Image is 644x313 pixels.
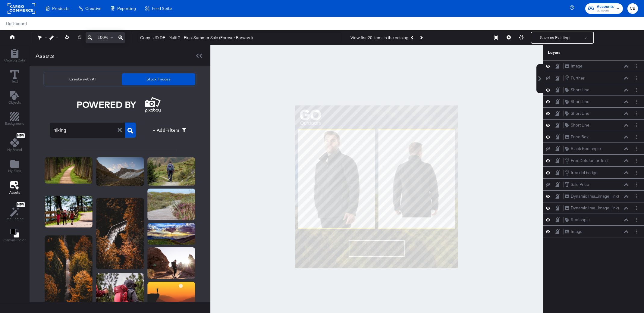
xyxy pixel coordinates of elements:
button: Layer Options [633,146,639,152]
button: Layer Options [633,228,639,235]
div: Black RectangleLayer Options [543,143,644,155]
button: Further [565,75,585,81]
div: Black Rectangle [571,146,601,152]
span: New [17,203,25,207]
div: Image [571,229,583,234]
div: FurtherLayer Options [543,72,644,84]
span: CB [630,5,636,12]
div: Dynamic Ima...image_link)Layer Options [543,202,644,214]
button: Short Line [565,110,590,117]
div: Dynamic Ima...image_link) [571,205,619,211]
div: Dynamic Ima...image_link)Layer Options [543,190,644,202]
span: Feed Suite [152,6,172,11]
div: Assets [36,51,54,60]
button: Previous Product [408,32,417,43]
div: Layers [548,50,609,55]
span: New [17,134,25,138]
div: POWERED BY [77,100,136,109]
div: Sale Price [571,182,589,187]
button: Assets [6,179,24,197]
button: Layer Options [633,193,639,199]
div: Price Box [571,134,589,140]
button: Add Text [5,89,25,107]
button: Dynamic Ima...image_link) [565,205,619,211]
button: Black Rectangle [565,146,601,152]
div: FreeDel/Junior Text [571,158,608,164]
span: Rec Engine [5,217,24,221]
div: ImageLayer Options [543,226,644,237]
span: Creative [85,6,101,11]
button: Save as Existing [531,32,578,43]
button: Short Line [565,122,590,128]
span: Background [5,121,24,126]
span: Reporting [117,6,136,11]
div: FreeDel/Junior TextLayer Options [543,155,644,167]
div: Short Line [571,99,589,105]
button: Sale Price [565,181,589,188]
span: + Add Filters [150,127,188,134]
button: Add Rectangle [2,111,28,128]
button: Layer Options [633,205,639,211]
span: 100% [98,35,108,40]
button: Image [565,63,583,69]
button: Create with AI [45,73,121,85]
button: Layer Options [633,158,639,164]
div: Price BoxLayer Options [543,131,644,143]
div: Sale PriceLayer Options [543,179,644,190]
div: Short Line [571,122,589,128]
button: Layer Options [633,87,639,93]
div: Short LineLayer Options [543,108,644,119]
div: View first 20 items in the catalog [350,35,408,41]
div: Image [571,63,583,69]
button: Short Line [565,87,590,93]
button: Stock Images [122,73,195,85]
button: Layer Options [633,75,639,81]
span: Products [52,6,69,11]
button: Layer Options [633,110,639,117]
button: AccountsJD Sports [585,3,623,14]
span: Assets [9,190,20,195]
button: Price Box [565,134,589,140]
button: Rectangle [565,217,590,223]
button: Layer Options [633,170,639,176]
span: Catalog Data [4,58,25,63]
div: Short LineLayer Options [543,96,644,108]
span: Create with AI [47,76,118,82]
span: Canvas Color [4,238,26,243]
button: Text [7,68,23,86]
span: Text [11,79,18,84]
div: free del badge [571,170,598,176]
button: Add Files [5,158,25,175]
button: Layer Options [633,181,639,188]
span: My Files [8,168,21,173]
button: Image [565,228,583,235]
button: Layer Options [633,122,639,128]
span: Objects [8,100,21,105]
span: Accounts [597,4,614,10]
button: NewMy Brand [4,132,26,154]
a: Dashboard [6,21,27,26]
div: free del badgeLayer Options [543,167,644,179]
div: Dynamic Ima...image_link) [571,193,619,199]
span: My Brand [7,147,22,152]
button: + AddFilters [148,125,190,135]
div: RectangleLayer Options [543,214,644,226]
input: Search assets... [50,119,121,136]
div: Short LineLayer Options [543,119,644,131]
button: FreeDel/Junior Text [565,157,608,164]
span: JD Sports [597,8,614,13]
div: Further [571,75,585,81]
button: Layer Options [633,134,639,140]
button: NewRec Engine [2,201,27,223]
button: CB [627,3,638,14]
div: Short LineLayer Options [543,84,644,96]
button: Next Product [417,32,425,43]
button: Layer Options [633,63,639,69]
div: ImageLayer Options [543,60,644,72]
div: Rectangle [571,217,590,223]
div: Short Line [571,111,589,116]
div: Short Line [571,87,589,93]
button: free del badge [565,169,598,176]
button: Layer Options [633,217,639,223]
